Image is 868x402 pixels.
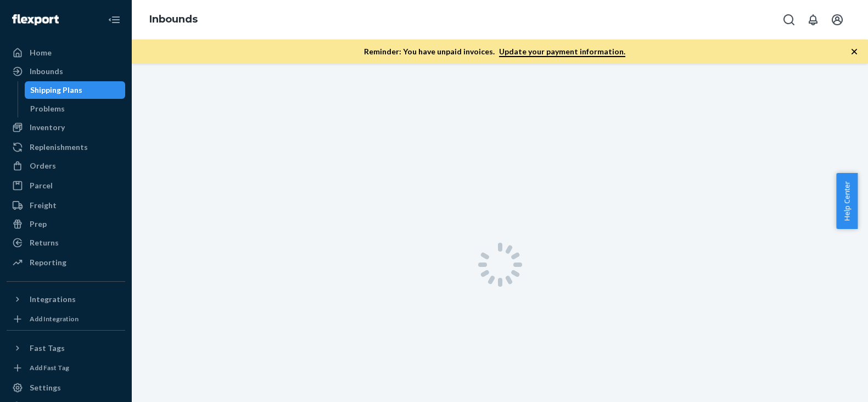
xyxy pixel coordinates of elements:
a: Reporting [7,254,125,271]
div: Inbounds [30,66,63,77]
a: Shipping Plans [25,81,126,99]
a: Add Integration [7,312,125,326]
div: Integrations [30,294,76,305]
a: Update your payment information. [499,47,625,57]
div: Returns [30,237,59,248]
div: Problems [30,103,65,114]
button: Fast Tags [7,339,125,357]
div: Parcel [30,180,53,191]
a: Add Fast Tag [7,361,125,375]
img: Flexport logo [12,14,59,25]
a: Inbounds [149,13,198,25]
div: Reporting [30,257,66,268]
button: Close Navigation [103,9,125,31]
div: Settings [30,382,61,393]
div: Fast Tags [30,343,65,354]
a: Settings [7,379,125,397]
button: Open Search Box [778,9,800,31]
button: Integrations [7,291,125,308]
div: Home [30,47,52,58]
p: Reminder: You have unpaid invoices. [364,46,625,57]
a: Replenishments [7,138,125,156]
a: Returns [7,234,125,252]
a: Inbounds [7,63,125,80]
div: Shipping Plans [30,85,82,96]
ol: breadcrumbs [141,4,206,36]
div: Add Integration [30,314,79,323]
a: Freight [7,197,125,214]
div: Replenishments [30,142,88,153]
div: Prep [30,219,47,230]
a: Home [7,44,125,62]
div: Orders [30,160,56,171]
div: Add Fast Tag [30,363,69,372]
a: Problems [25,100,126,118]
button: Open notifications [802,9,824,31]
div: Freight [30,200,57,211]
button: Open account menu [826,9,848,31]
a: Prep [7,215,125,233]
a: Parcel [7,177,125,194]
a: Inventory [7,119,125,136]
a: Orders [7,157,125,175]
div: Inventory [30,122,65,133]
button: Help Center [836,173,858,229]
